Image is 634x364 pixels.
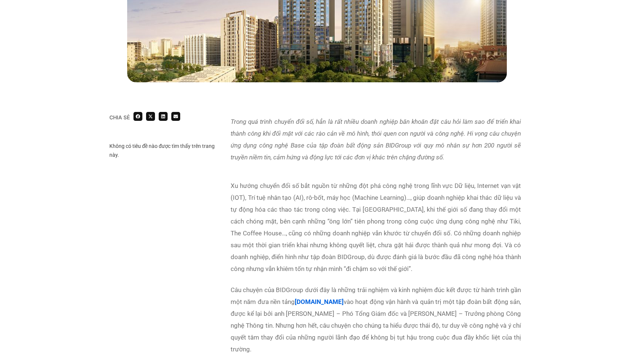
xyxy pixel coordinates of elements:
div: Share on x-twitter [146,112,155,121]
div: Không có tiêu đề nào được tìm thấy trên trang này. [109,142,219,159]
div: Share on linkedin [159,112,168,121]
div: Chia sẻ [109,115,130,120]
a: [DOMAIN_NAME] [295,298,344,305]
p: Xu hướng chuyển đổi số bắt nguồn từ những đột phá công nghệ trong lĩnh vực Dữ liệu, Internet vạn ... [231,180,521,275]
div: Share on email [171,112,180,121]
em: Trong quá trình chuyển đổi số, hẳn là rất nhiều doanh nghiệp băn khoăn đặt câu hỏi làm sao để tri... [231,118,521,161]
p: Câu chuyện của BIDGroup dưới đây là những trải nghiệm và kinh nghiệm đúc kết được từ hành trình g... [231,284,521,355]
div: Share on facebook [133,112,142,121]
